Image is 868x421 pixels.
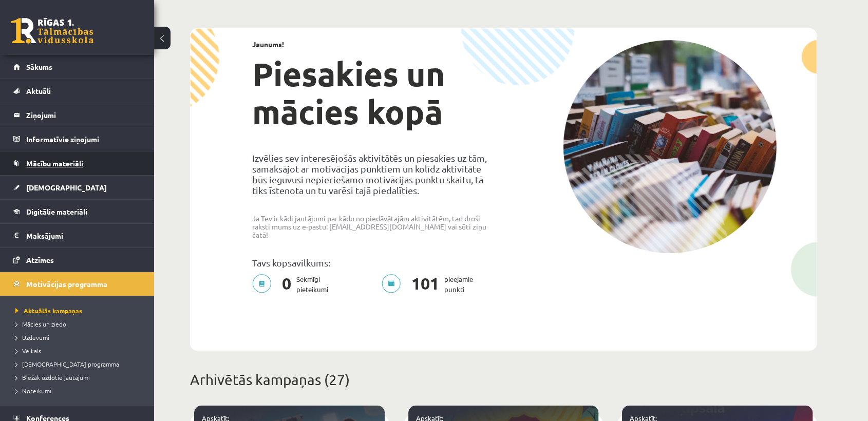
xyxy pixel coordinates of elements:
a: Noteikumi [15,386,144,395]
a: Atzīmes [13,248,141,272]
p: Ja Tev ir kādi jautājumi par kādu no piedāvātajām aktivitātēm, tad droši raksti mums uz e-pastu: ... [252,214,496,239]
a: Digitālie materiāli [13,200,141,223]
a: Ziņojumi [13,103,141,127]
a: [DEMOGRAPHIC_DATA] programma [15,359,144,369]
a: [DEMOGRAPHIC_DATA] [13,176,141,199]
a: Mācies un ziedo [15,319,144,329]
span: Atzīmes [26,255,54,264]
span: Mācies un ziedo [15,320,66,328]
a: Motivācijas programma [13,272,141,296]
span: Sākums [26,62,52,71]
h1: Piesakies un mācies kopā [252,55,496,131]
p: Izvēlies sev interesējošās aktivitātēs un piesakies uz tām, samaksājot ar motivācijas punktiem un... [252,152,496,196]
span: Aktuāli [26,86,51,95]
a: Informatīvie ziņojumi [13,127,141,151]
p: Tavs kopsavilkums: [252,257,496,268]
legend: Ziņojumi [26,103,141,127]
a: Veikals [15,346,144,355]
a: Rīgas 1. Tālmācības vidusskola [11,18,93,44]
p: pieejamie punkti [382,274,479,295]
img: campaign-image-1c4f3b39ab1f89d1fca25a8facaab35ebc8e40cf20aedba61fd73fb4233361ac.png [563,40,777,253]
span: 101 [406,274,444,295]
span: Digitālie materiāli [26,207,87,216]
span: Uzdevumi [15,333,49,341]
span: Veikals [15,347,41,355]
span: Aktuālās kampaņas [15,307,82,315]
p: Sekmīgi pieteikumi [252,274,334,295]
a: Aktuālās kampaņas [15,306,144,315]
a: Maksājumi [13,224,141,247]
span: [DEMOGRAPHIC_DATA] programma [15,360,119,368]
span: Biežāk uzdotie jautājumi [15,373,90,381]
strong: Jaunums! [252,40,284,49]
legend: Maksājumi [26,224,141,247]
span: Motivācijas programma [26,279,107,289]
p: Arhivētās kampaņas (27) [190,369,817,391]
span: Noteikumi [15,387,51,395]
span: Mācību materiāli [26,159,83,168]
legend: Informatīvie ziņojumi [26,127,141,151]
a: Biežāk uzdotie jautājumi [15,373,144,382]
a: Aktuāli [13,79,141,103]
a: Mācību materiāli [13,151,141,175]
span: [DEMOGRAPHIC_DATA] [26,183,107,192]
span: 0 [277,274,296,295]
a: Sākums [13,55,141,79]
a: Uzdevumi [15,333,144,342]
